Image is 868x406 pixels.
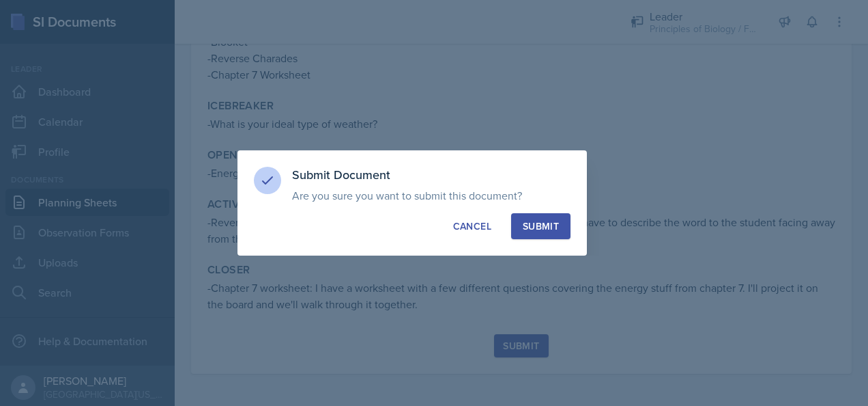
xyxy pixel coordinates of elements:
p: Are you sure you want to submit this document? [292,189,570,202]
div: Cancel [453,219,491,233]
h3: Submit Document [292,167,570,183]
button: Cancel [442,213,503,239]
button: Submit [511,213,570,239]
div: Submit [523,219,559,233]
